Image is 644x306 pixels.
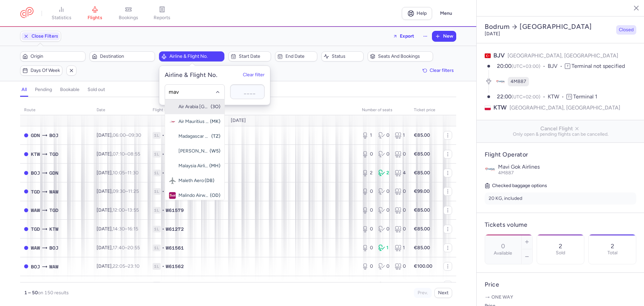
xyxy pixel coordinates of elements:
[395,188,406,195] div: 0
[567,94,572,99] span: T1
[113,207,125,213] time: 12:00
[388,31,419,42] button: Export
[113,263,140,269] span: –
[97,207,139,213] span: [DATE],
[52,15,71,21] span: statistics
[485,221,636,229] h4: Tickets volume
[209,163,220,169] span: (MH)
[162,170,164,176] span: •
[362,132,373,139] div: 1
[20,31,61,41] button: Close Filters
[97,263,140,269] span: [DATE],
[100,54,153,59] span: Destination
[434,288,452,298] button: Next
[128,263,140,269] time: 23:10
[507,52,618,59] span: [GEOGRAPHIC_DATA], [GEOGRAPHIC_DATA]
[21,87,27,93] h4: all
[169,192,176,199] figure: OD airline logo
[113,226,125,232] time: 14:30
[239,54,268,59] span: Start date
[31,188,40,195] span: TGD
[113,170,125,176] time: 10:05
[414,263,432,269] strong: €100.00
[20,105,93,115] th: route
[378,263,389,270] div: 0
[49,207,58,214] span: TGD
[20,51,86,61] button: Origin
[210,193,220,198] span: (OD)
[362,226,373,232] div: 0
[243,73,265,78] button: Clear filter
[97,188,139,194] span: [DATE],
[49,244,58,252] span: BOJ
[358,105,410,115] th: number of seats
[414,226,430,232] strong: €85.00
[169,133,176,140] figure: TZ airline logo
[211,134,220,139] span: (TZ)
[485,294,636,301] p: One way
[378,245,389,251] div: 1
[113,151,125,157] time: 07:10
[395,245,406,251] div: 1
[24,290,38,296] strong: 1 – 50
[395,282,406,289] div: 1
[611,243,614,250] p: 2
[362,245,373,251] div: 0
[512,94,540,100] span: (UTC+02:00)
[162,226,164,232] span: •
[166,282,181,289] span: 4M888
[153,132,161,139] span: 1L
[498,170,514,176] span: 4M887
[97,170,139,176] span: [DATE],
[230,84,265,99] input: ____
[31,132,40,139] span: GDN
[38,290,69,296] span: on 150 results
[414,288,432,298] button: Prev.
[362,263,373,270] div: 0
[112,6,145,21] a: bookings
[509,103,620,112] span: [GEOGRAPHIC_DATA], [GEOGRAPHIC_DATA]
[32,34,58,39] span: Close Filters
[113,207,139,213] span: –
[414,170,430,176] strong: €85.00
[498,164,636,170] p: Mavi Gok Airlines
[169,163,176,169] figure: MH airline logo
[395,132,406,139] div: 1
[166,226,184,232] span: W61272
[127,226,138,232] time: 16:15
[485,281,636,289] h4: Price
[153,226,161,232] span: 1L
[31,150,40,158] span: KTW
[166,263,184,270] span: W61562
[285,54,315,59] span: End date
[153,170,161,176] span: 1L
[414,245,430,251] strong: €85.00
[556,250,565,256] p: Sold
[49,150,58,158] span: TGD
[31,68,60,73] span: Days of week
[153,245,161,251] span: 1L
[45,6,78,21] a: statistics
[178,163,209,169] span: Malaysia Airlines
[88,15,102,21] span: flights
[395,207,406,214] div: 0
[378,188,389,195] div: 0
[127,151,140,157] time: 08:55
[482,126,639,132] span: Cancel Flight
[275,51,317,61] button: End date
[31,54,83,59] span: Origin
[169,88,221,96] input: -searchbox
[362,207,373,214] div: 0
[113,132,141,138] span: –
[485,164,495,175] img: Mavi Gok Airlines logo
[153,282,161,289] span: 1L
[572,63,625,69] span: Terminal not specified
[97,132,141,138] span: [DATE],
[231,118,246,123] span: [DATE]
[493,52,505,59] span: BJV
[485,192,636,205] li: 20 KG, included
[119,15,138,21] span: bookings
[162,207,164,214] span: •
[113,188,125,194] time: 09:30
[162,151,164,158] span: •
